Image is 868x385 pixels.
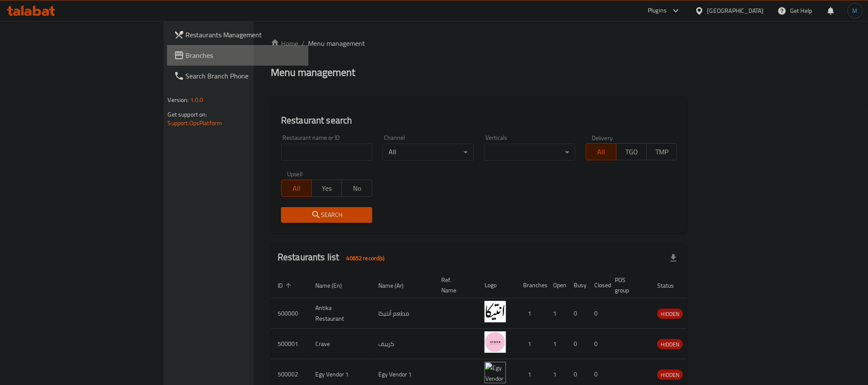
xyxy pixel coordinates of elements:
span: Name (Ar) [378,280,415,291]
span: Ref. Name [441,275,467,295]
th: Open [546,272,567,298]
span: Branches [186,50,302,60]
td: Antika Restaurant [308,298,371,329]
button: All [586,143,617,160]
button: TGO [616,143,647,160]
td: 0 [587,329,608,359]
span: Search Branch Phone [186,71,302,81]
h2: Menu management [271,66,355,79]
td: 0 [567,329,587,359]
span: HIDDEN [657,370,683,380]
th: Branches [516,272,546,298]
a: Search Branch Phone [167,66,308,86]
th: Logo [478,272,516,298]
img: Crave [485,331,506,353]
button: TMP [647,143,677,160]
input: Search for restaurant name or ID.. [281,144,372,161]
td: Crave [308,329,371,359]
button: No [341,180,372,197]
th: Closed [587,272,608,298]
h2: Restaurant search [281,114,677,127]
td: 1 [546,298,567,329]
div: HIDDEN [657,309,683,319]
span: Get support on: [168,109,207,120]
a: Restaurants Management [167,24,308,45]
h2: Restaurants list [278,251,390,265]
td: 1 [516,298,546,329]
div: Total records count [341,251,390,265]
a: Support.OpsPlatform [168,117,222,129]
span: POS group [615,275,640,295]
span: HIDDEN [657,340,683,349]
img: Antika Restaurant [485,301,506,322]
span: Search [288,210,365,220]
img: Egy Vendor 1 [485,362,506,383]
span: TMP [650,146,674,158]
td: 0 [567,298,587,329]
span: Status [657,280,685,291]
label: Upsell [287,171,303,177]
span: TGO [620,146,644,158]
button: All [281,180,312,197]
div: ​ [484,144,575,161]
td: مطعم أنتيكا [371,298,434,329]
span: 1.0.0 [190,94,204,105]
span: Yes [315,182,339,195]
label: Delivery [592,135,613,141]
span: All [285,182,308,195]
span: M [853,6,858,15]
td: 0 [587,298,608,329]
td: كرييف [371,329,434,359]
span: ID [278,280,294,291]
span: Version: [168,94,189,105]
span: No [345,182,369,195]
div: Plugins [648,6,667,16]
span: Restaurants Management [186,30,302,40]
a: Branches [167,45,308,66]
div: Export file [663,248,684,268]
button: Search [281,207,372,223]
span: HIDDEN [657,309,683,319]
div: [GEOGRAPHIC_DATA] [707,6,764,15]
button: Yes [311,180,342,197]
td: 1 [546,329,567,359]
th: Busy [567,272,587,298]
span: All [590,146,613,158]
span: 40652 record(s) [341,254,390,262]
span: Name (En) [315,280,353,291]
td: 1 [516,329,546,359]
nav: breadcrumb [271,38,687,48]
span: Menu management [308,38,365,48]
div: All [383,144,474,161]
